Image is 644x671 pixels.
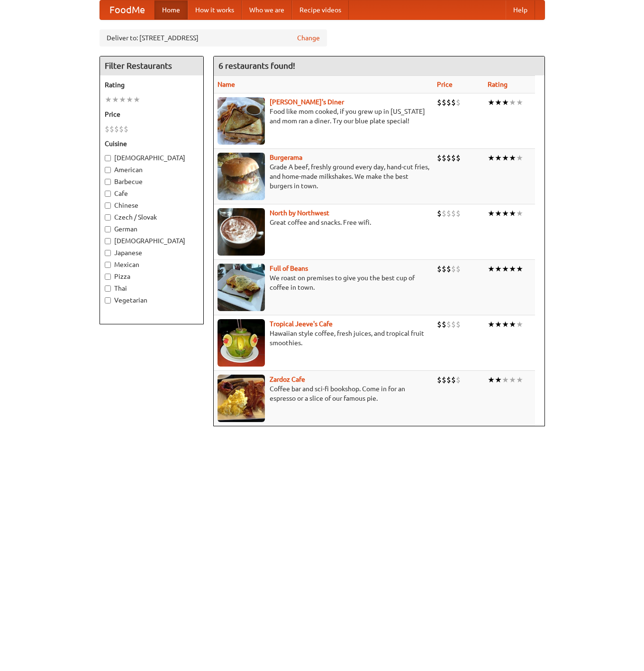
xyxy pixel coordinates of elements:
[297,33,320,43] a: Change
[446,208,451,219] li: $
[509,319,516,330] li: ★
[516,153,523,163] li: ★
[105,262,111,268] input: Mexican
[218,97,265,145] img: sallys.jpg
[509,153,516,163] li: ★
[506,0,535,19] a: Help
[105,285,111,292] input: Thai
[105,226,111,232] input: German
[105,110,199,119] h5: Price
[126,94,133,105] li: ★
[516,319,523,330] li: ★
[516,208,523,219] li: ★
[446,264,451,274] li: $
[218,329,429,348] p: Hawaiian style coffee, fresh juices, and tropical fruit smoothies.
[451,319,456,330] li: $
[456,153,461,163] li: $
[488,375,495,385] li: ★
[105,236,199,246] label: [DEMOGRAPHIC_DATA]
[488,264,495,274] li: ★
[502,97,509,108] li: ★
[100,29,327,46] div: Deliver to: [STREET_ADDRESS]
[456,375,461,385] li: $
[218,81,235,88] a: Name
[495,153,502,163] li: ★
[509,208,516,219] li: ★
[437,97,442,108] li: $
[502,319,509,330] li: ★
[105,189,199,198] label: Cafe
[154,0,188,19] a: Home
[105,212,199,222] label: Czech / Slovak
[105,94,112,105] li: ★
[451,264,456,274] li: $
[218,107,429,126] p: Food like mom cooked, if you grew up in [US_STATE] and mom ran a diner. Try our blue plate special!
[105,272,199,281] label: Pizza
[188,0,242,19] a: How it works
[218,264,265,311] img: beans.jpg
[495,264,502,274] li: ★
[105,202,111,209] input: Chinese
[105,260,199,269] label: Mexican
[488,208,495,219] li: ★
[488,97,495,108] li: ★
[105,191,111,197] input: Cafe
[495,319,502,330] li: ★
[456,264,461,274] li: $
[109,124,114,134] li: $
[437,319,442,330] li: $
[488,81,508,88] a: Rating
[105,167,111,173] input: American
[105,165,199,175] label: American
[502,153,509,163] li: ★
[270,376,305,383] a: Zardoz Cafe
[105,214,111,221] input: Czech / Slovak
[488,153,495,163] li: ★
[105,80,199,90] h5: Rating
[437,208,442,219] li: $
[105,155,111,161] input: [DEMOGRAPHIC_DATA]
[105,250,111,256] input: Japanese
[218,273,429,292] p: We roast on premises to give you the best cup of coffee in town.
[270,320,333,328] a: Tropical Jeeve's Cafe
[442,153,446,163] li: $
[218,162,429,191] p: Grade A beef, freshly ground every day, hand-cut fries, and home-made milkshakes. We make the bes...
[437,375,442,385] li: $
[292,0,349,19] a: Recipe videos
[442,97,446,108] li: $
[105,224,199,234] label: German
[218,218,429,227] p: Great coffee and snacks. Free wifi.
[100,56,203,75] h4: Filter Restaurants
[270,265,308,272] a: Full of Beans
[270,209,329,217] b: North by Northwest
[456,208,461,219] li: $
[100,0,154,19] a: FoodMe
[456,97,461,108] li: $
[516,264,523,274] li: ★
[516,97,523,108] li: ★
[446,375,451,385] li: $
[105,238,111,244] input: [DEMOGRAPHIC_DATA]
[442,375,446,385] li: $
[495,208,502,219] li: ★
[124,124,128,134] li: $
[437,153,442,163] li: $
[502,375,509,385] li: ★
[218,384,429,403] p: Coffee bar and sci-fi bookshop. Come in for an espresso or a slice of our famous pie.
[105,179,111,185] input: Barbecue
[105,177,199,186] label: Barbecue
[488,319,495,330] li: ★
[270,154,302,161] a: Burgerama
[502,208,509,219] li: ★
[105,248,199,257] label: Japanese
[502,264,509,274] li: ★
[270,98,344,106] a: [PERSON_NAME]'s Diner
[516,375,523,385] li: ★
[119,94,126,105] li: ★
[442,264,446,274] li: $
